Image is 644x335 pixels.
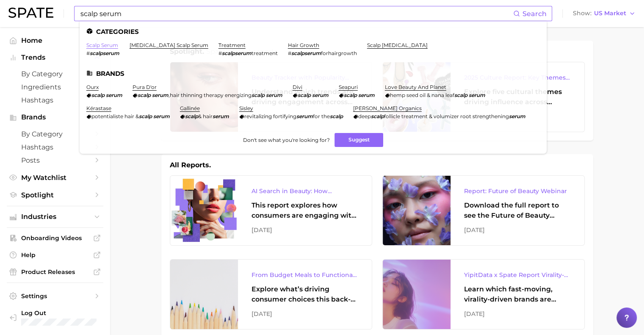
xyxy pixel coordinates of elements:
[86,50,90,56] span: #
[313,113,330,119] span: for the
[7,171,103,184] a: My Watchlist
[7,67,103,80] a: by Category
[358,113,371,119] span: deep
[522,10,547,18] span: Search
[296,113,313,119] em: serum
[7,80,103,94] a: Ingredients
[21,191,89,199] span: Spotlight
[367,42,428,48] a: scalp [MEDICAL_DATA]
[86,42,118,48] a: scalp serum
[390,92,454,98] span: hemp seed oil & nana leaf
[218,50,222,56] span: #
[21,96,89,104] span: Hashtags
[469,92,485,98] em: serum
[7,188,103,202] a: Spotlight
[252,200,358,221] div: This report explores how consumers are engaging with AI-powered search tools — and what it means ...
[21,213,89,221] span: Industries
[170,160,211,170] h1: All Reports.
[7,307,103,328] a: Log out. Currently logged in with e-mail dana.cohen@emersongroup.com.
[252,50,278,56] span: treatment
[244,113,296,119] span: revitalizing fortifying
[7,94,103,107] a: Hashtags
[509,113,525,119] em: serum
[7,111,103,124] button: Brands
[86,28,540,35] li: Categories
[7,290,103,302] a: Settings
[339,84,358,90] a: seapuri
[252,92,265,98] em: scalp
[344,92,357,98] em: scalp
[8,8,53,18] img: SPATE
[139,113,152,119] em: scalp
[90,50,119,56] em: scalpserum
[464,284,571,305] div: Learn which fast-moving, virality-driven brands are leading the pack, the risks of viral growth, ...
[464,200,571,221] div: Download the full report to see the Future of Beauty trends we unpacked during the webinar.
[21,70,89,78] span: by Category
[7,51,103,64] button: Trends
[130,42,208,48] a: [MEDICAL_DATA] scalp serum
[7,249,103,261] a: Help
[464,270,571,280] div: YipitData x Spate Report Virality-Driven Brands Are Taking a Slice of the Beauty Pie
[21,130,89,138] span: by Category
[21,143,89,151] span: Hashtags
[312,92,329,98] em: serum
[7,34,103,47] a: Home
[222,50,252,56] em: scalpserum
[571,8,638,19] button: ShowUS Market
[133,84,157,90] a: pura d'or
[334,133,383,147] button: Suggest
[291,50,321,56] em: scalpserum
[330,113,343,119] em: scalp
[218,42,246,48] a: treatment
[358,92,375,98] em: serum
[21,156,89,164] span: Posts
[573,11,591,16] span: Show
[464,309,571,319] div: [DATE]
[185,113,198,119] em: scalp
[288,50,291,56] span: #
[21,36,89,44] span: Home
[266,92,282,98] em: serum
[133,92,282,98] div: ,
[382,175,585,246] a: Report: Future of Beauty WebinarDownload the full report to see the Future of Beauty trends we un...
[180,105,200,111] a: gallinée
[170,259,372,329] a: From Budget Meals to Functional Snacks: Food & Beverage Trends Shaping Consumer Behavior This Sch...
[252,284,358,305] div: Explore what’s driving consumer choices this back-to-school season From budget-friendly meals to ...
[213,113,229,119] em: serum
[21,268,89,276] span: Product Releases
[21,251,89,259] span: Help
[106,92,122,98] em: serum
[91,113,139,119] span: potentialiste hair &
[21,234,89,242] span: Onboarding Videos
[21,309,121,317] span: Log Out
[384,113,509,119] span: follicle treatment & volumizer root strengthening
[298,92,311,98] em: scalp
[321,50,357,56] span: forhairgrowth
[170,175,372,246] a: AI Search in Beauty: How Consumers Are Using ChatGPT vs. Google SearchThis report explores how co...
[153,113,170,119] em: serum
[152,92,169,98] em: serum
[239,105,253,111] a: sisley
[252,309,358,319] div: [DATE]
[243,137,329,143] span: Don't see what you're looking for?
[198,113,213,119] span: & hair
[138,92,151,98] em: scalp
[252,225,358,235] div: [DATE]
[252,186,358,196] div: AI Search in Beauty: How Consumers Are Using ChatGPT vs. Google Search
[7,127,103,141] a: by Category
[7,210,103,223] button: Industries
[21,174,89,182] span: My Watchlist
[91,92,105,98] em: scalp
[353,105,422,111] a: [PERSON_NAME] organics
[21,292,89,300] span: Settings
[7,141,103,154] a: Hashtags
[385,84,446,90] a: love beauty and planet
[80,6,513,21] input: Search here for a brand, industry, or ingredient
[21,83,89,91] span: Ingredients
[170,92,252,98] span: hair thinning therapy energizing
[86,105,111,111] a: kérastase
[454,92,467,98] em: scalp
[252,270,358,280] div: From Budget Meals to Functional Snacks: Food & Beverage Trends Shaping Consumer Behavior This Sch...
[86,70,540,77] li: Brands
[371,113,384,119] em: scalp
